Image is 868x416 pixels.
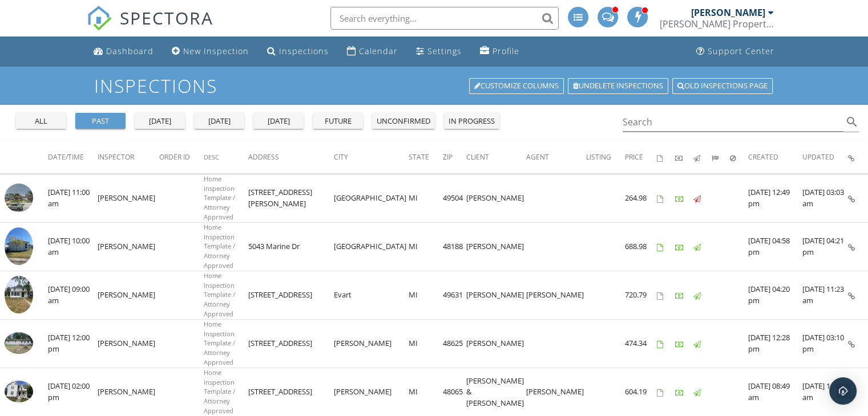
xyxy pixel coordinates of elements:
[466,271,526,319] td: [PERSON_NAME]
[586,141,625,173] th: Listing: Not sorted.
[802,222,848,271] td: [DATE] 04:21 pm
[466,152,489,162] span: Client
[183,46,249,56] div: New Inspection
[106,46,154,56] div: Dashboard
[48,222,98,271] td: [DATE] 10:00 am
[748,152,778,162] span: Created
[409,152,429,162] span: State
[845,115,859,129] i: search
[443,152,453,162] span: Zip
[334,174,409,222] td: [GEOGRAPHIC_DATA]
[334,368,409,416] td: [PERSON_NAME]
[443,271,466,319] td: 49631
[748,271,802,319] td: [DATE] 04:20 pm
[625,174,657,222] td: 264.98
[409,141,443,173] th: State: Not sorted.
[313,113,363,129] button: future
[748,174,802,222] td: [DATE] 12:49 pm
[427,46,462,56] div: Settings
[248,152,279,162] span: Address
[712,141,730,173] th: Submitted: Not sorted.
[5,276,33,314] img: 9531219%2Fcover_photos%2F2ADCTtPBcDWSP63uHqyV%2Fsmall.jpg
[48,141,98,173] th: Date/Time: Not sorted.
[444,113,499,129] button: in progress
[194,113,244,129] button: [DATE]
[625,222,657,271] td: 688.98
[625,319,657,368] td: 474.34
[94,76,774,96] h1: Inspections
[159,152,190,162] span: Order ID
[204,271,235,318] span: Home Inspection Template / Attorney Approved
[248,368,334,416] td: [STREET_ADDRESS]
[248,271,334,319] td: [STREET_ADDRESS]
[98,271,159,319] td: [PERSON_NAME]
[625,368,657,416] td: 604.19
[48,319,98,368] td: [DATE] 12:00 pm
[334,152,348,162] span: City
[802,152,834,162] span: Updated
[466,174,526,222] td: [PERSON_NAME]
[48,368,98,416] td: [DATE] 02:00 pm
[159,141,204,173] th: Order ID: Not sorted.
[526,141,586,173] th: Agent: Not sorted.
[16,113,66,129] button: all
[204,153,219,161] span: Desc
[87,6,112,31] img: The Best Home Inspection Software - Spectora
[443,174,466,222] td: 49504
[625,141,657,173] th: Price: Not sorted.
[199,116,240,127] div: [DATE]
[204,320,235,366] span: Home Inspection Template / Attorney Approved
[5,183,33,212] img: streetview
[98,152,134,162] span: Inspector
[691,7,765,18] div: [PERSON_NAME]
[802,174,848,222] td: [DATE] 03:03 am
[443,222,466,271] td: 48188
[409,271,443,319] td: MI
[802,319,848,368] td: [DATE] 03:10 pm
[258,116,299,127] div: [DATE]
[748,141,802,173] th: Created: Not sorted.
[98,368,159,416] td: [PERSON_NAME]
[748,222,802,271] td: [DATE] 04:58 pm
[409,174,443,222] td: MI
[5,332,33,354] img: 9533924%2Freports%2F3bc23a92-fcf1-4aba-9e97-45a38e61a861%2Fcover_photos%2Fu43DN86wMUMNxxs8Al4j%2F...
[466,141,526,173] th: Client: Not sorted.
[334,271,409,319] td: Evart
[730,141,748,173] th: Canceled: Not sorted.
[279,46,329,56] div: Inspections
[475,41,524,62] a: Profile
[625,152,643,162] span: Price
[443,368,466,416] td: 48065
[48,271,98,319] td: [DATE] 09:00 am
[98,222,159,271] td: [PERSON_NAME]
[492,46,519,56] div: Profile
[657,141,675,173] th: Agreements signed: Not sorted.
[568,78,668,94] a: Undelete inspections
[204,223,235,270] span: Home Inspection Template / Attorney Approved
[248,222,334,271] td: 5043 Marine Dr
[98,319,159,368] td: [PERSON_NAME]
[829,377,857,405] div: Open Intercom Messenger
[248,174,334,222] td: [STREET_ADDRESS][PERSON_NAME]
[449,116,495,127] div: in progress
[98,141,159,173] th: Inspector: Not sorted.
[87,15,213,39] a: SPECTORA
[802,141,848,173] th: Updated: Not sorted.
[253,113,304,129] button: [DATE]
[692,41,779,62] a: Support Center
[334,319,409,368] td: [PERSON_NAME]
[372,113,435,129] button: unconfirmed
[623,113,843,132] input: Search
[248,319,334,368] td: [STREET_ADDRESS]
[748,319,802,368] td: [DATE] 12:28 pm
[330,7,559,30] input: Search everything...
[443,319,466,368] td: 48625
[466,222,526,271] td: [PERSON_NAME]
[89,41,158,62] a: Dashboard
[75,113,126,129] button: past
[411,41,466,62] a: Settings
[98,174,159,222] td: [PERSON_NAME]
[5,227,33,266] img: 9544298%2Fcover_photos%2F9YJOppKseSSQHV5zx1zP%2Fsmall.jpg
[693,141,712,173] th: Published: Not sorted.
[802,368,848,416] td: [DATE] 11:09 am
